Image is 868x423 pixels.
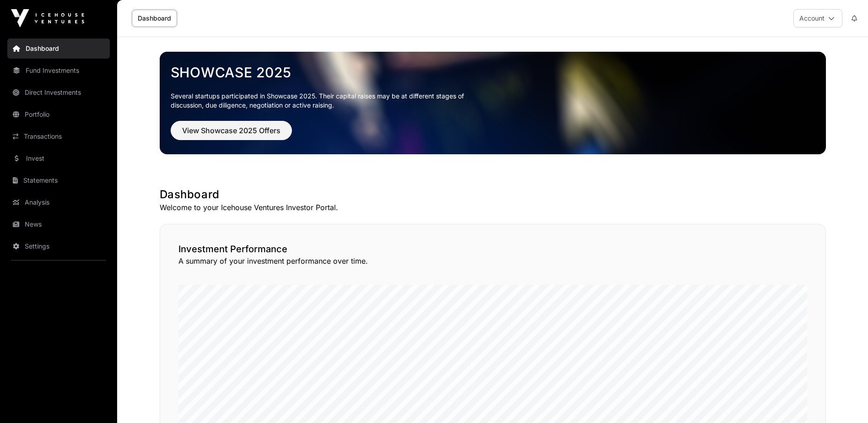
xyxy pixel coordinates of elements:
a: Dashboard [132,10,177,27]
a: Dashboard [7,38,110,59]
span: View Showcase 2025 Offers [182,125,280,136]
h1: Dashboard [160,187,826,202]
p: A summary of your investment performance over time. [178,255,807,266]
a: Transactions [7,126,110,146]
a: Direct Investments [7,82,110,103]
p: Several startups participated in Showcase 2025. Their capital raises may be at different stages o... [171,92,478,110]
button: View Showcase 2025 Offers [171,121,292,140]
a: Settings [7,236,110,256]
a: View Showcase 2025 Offers [171,130,292,139]
a: Portfolio [7,104,110,125]
img: Showcase 2025 [160,52,826,154]
h2: Investment Performance [178,243,807,255]
p: Welcome to your Icehouse Ventures Investor Portal. [160,202,826,213]
a: Statements [7,170,110,190]
a: Invest [7,148,110,168]
a: News [7,214,110,234]
a: Showcase 2025 [171,64,815,81]
a: Analysis [7,192,110,212]
iframe: Chat Widget [822,379,868,423]
a: Fund Investments [7,60,110,81]
button: Account [793,9,842,27]
img: Icehouse Ventures Logo [11,9,84,27]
